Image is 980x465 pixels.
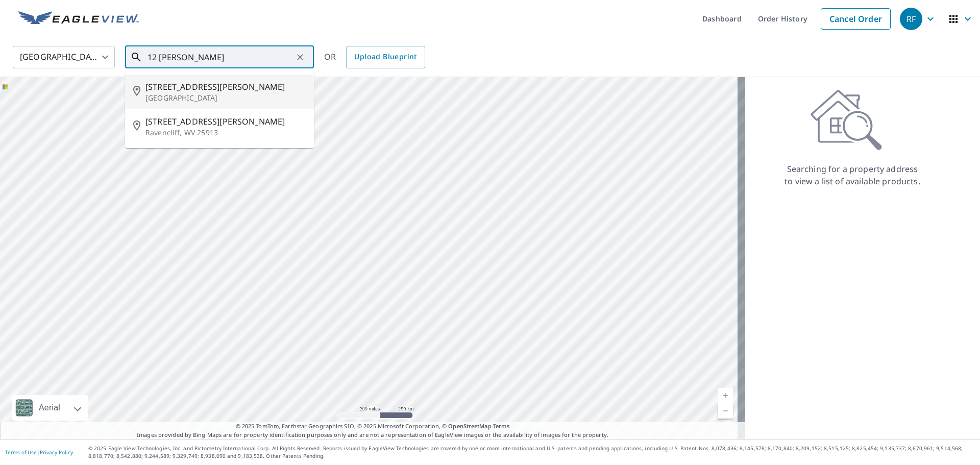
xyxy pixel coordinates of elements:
a: Cancel Order [821,8,891,30]
div: OR [324,46,425,68]
div: Aerial [36,395,63,421]
div: [GEOGRAPHIC_DATA] [13,43,115,71]
span: [STREET_ADDRESS][PERSON_NAME] [145,81,306,93]
input: Search by address or latitude-longitude [148,43,293,71]
span: [STREET_ADDRESS][PERSON_NAME] [145,115,306,128]
div: RF [900,8,922,30]
span: © 2025 TomTom, Earthstar Geographics SIO, © 2025 Microsoft Corporation, © [236,422,510,431]
span: Upload Blueprint [354,51,416,63]
a: Privacy Policy [40,449,73,456]
a: Current Level 5, Zoom In [718,388,733,403]
p: Ravencliff, WV 25913 [145,128,306,138]
a: Terms [493,422,510,430]
p: © 2025 Eagle View Technologies, Inc. and Pictometry International Corp. All Rights Reserved. Repo... [88,445,975,460]
button: Clear [293,50,307,64]
div: Aerial [12,395,88,421]
a: Upload Blueprint [346,46,425,68]
a: Terms of Use [5,449,37,456]
a: OpenStreetMap [448,422,491,430]
img: EV Logo [18,11,139,27]
p: | [5,449,73,455]
p: [GEOGRAPHIC_DATA] [145,93,306,103]
a: Current Level 5, Zoom Out [718,403,733,419]
p: Searching for a property address to view a list of available products. [784,163,921,187]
